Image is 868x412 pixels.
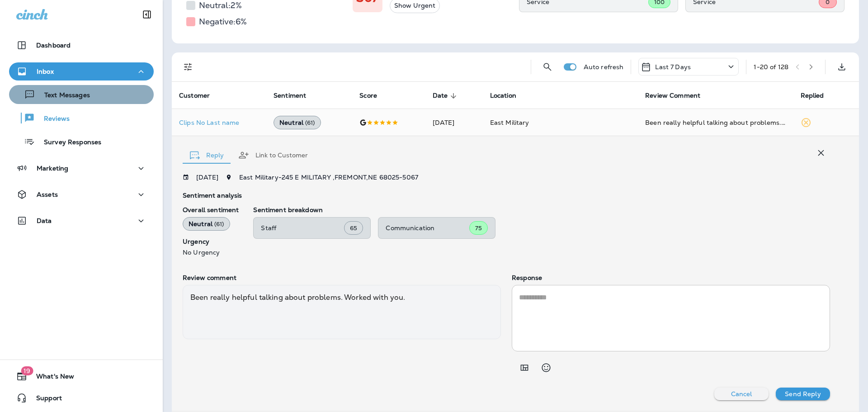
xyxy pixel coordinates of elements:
p: Dashboard [36,42,71,49]
p: Sentiment breakdown [253,206,830,213]
span: Replied [801,92,824,99]
p: Text Messages [35,91,90,100]
button: Marketing [9,159,154,177]
p: Auto refresh [584,63,624,71]
span: Score [359,92,377,99]
button: Add in a premade template [515,359,533,377]
span: What's New [27,373,74,384]
button: Text Messages [9,85,154,104]
button: Link to Customer [231,139,315,171]
span: Review Comment [645,92,700,99]
span: Score [359,92,389,100]
span: East Military - 245 E MILITARY , FREMONT , NE 68025-5067 [239,173,418,181]
span: 75 [475,224,482,232]
span: Support [27,394,62,405]
span: Location [490,92,516,99]
button: Dashboard [9,36,154,54]
div: Been really helpful talking about problems. Worked with you. [183,285,501,339]
div: Been really helpful talking about problems. Worked with you. [645,118,786,127]
p: No Urgency [183,249,239,256]
button: Inbox [9,62,154,81]
span: 65 [350,224,357,232]
div: Neutral [183,217,230,231]
button: Filters [179,58,197,76]
button: 19What's New [9,367,154,385]
span: Replied [801,92,836,100]
button: Reply [183,139,231,171]
p: Survey Responses [35,138,101,147]
span: Customer [179,92,210,99]
div: 1 - 20 of 128 [754,63,788,71]
button: Cancel [714,388,769,400]
p: Review comment [183,274,501,281]
p: Inbox [37,68,54,75]
p: Assets [37,191,58,198]
p: Reviews [35,115,70,123]
p: Overall sentiment [183,206,239,213]
div: Neutral [274,116,321,129]
p: Data [37,217,52,224]
button: Assets [9,185,154,204]
p: Urgency [183,238,239,245]
button: Search Reviews [538,58,557,76]
button: Collapse Sidebar [134,5,160,24]
p: Marketing [37,165,68,172]
td: [DATE] [425,109,483,136]
button: Data [9,212,154,230]
span: Sentiment [274,92,318,100]
span: Location [490,92,528,100]
p: Clips No Last name [179,119,259,126]
span: Date [433,92,448,99]
span: Date [433,92,460,100]
span: Review Comment [645,92,712,100]
button: Support [9,389,154,407]
div: Click to view Customer Drawer [179,119,259,126]
p: Cancel [731,390,752,398]
button: Select an emoji [537,359,555,377]
button: Send Reply [776,388,830,400]
span: East Military [490,118,529,127]
p: Sentiment analysis [183,192,830,199]
p: Send Reply [785,390,821,398]
span: 19 [21,366,33,375]
button: Reviews [9,109,154,128]
span: Sentiment [274,92,306,99]
span: ( 61 ) [214,220,224,228]
p: Staff [261,224,344,232]
button: Export as CSV [833,58,851,76]
button: Survey Responses [9,132,154,151]
p: [DATE] [196,174,218,181]
span: ( 61 ) [305,119,315,127]
p: Response [512,274,830,281]
p: Last 7 Days [655,63,691,71]
h5: Negative: 6 % [199,14,247,29]
span: Customer [179,92,222,100]
p: Communication [386,224,469,232]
